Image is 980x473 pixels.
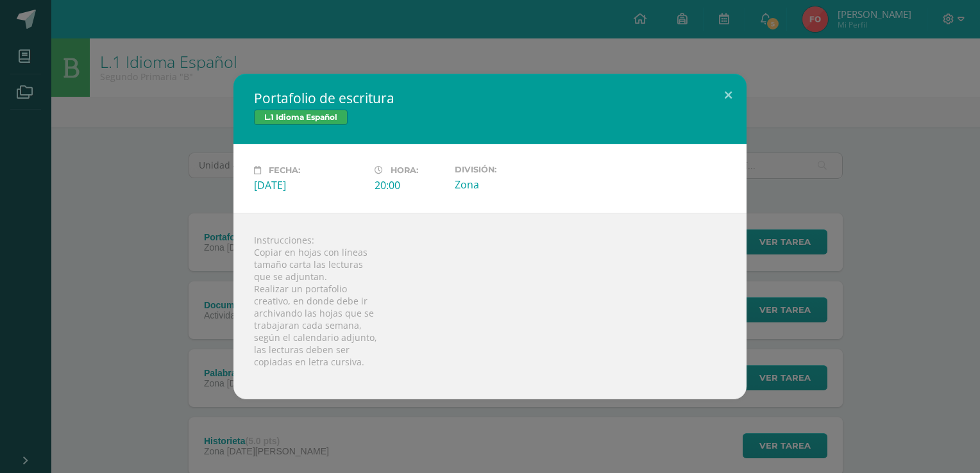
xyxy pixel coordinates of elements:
[254,89,726,107] h2: Portafolio de escritura
[391,165,418,175] span: Hora:
[254,178,364,192] div: [DATE]
[375,178,444,192] div: 20:00
[269,165,300,175] span: Fecha:
[233,213,747,399] div: Instrucciones: Copiar en hojas con líneas tamaño carta las lecturas que se adjuntan. Realizar un ...
[455,165,565,174] label: División:
[455,178,565,192] div: Zona
[710,74,747,117] button: Close (Esc)
[254,110,348,125] span: L.1 Idioma Español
